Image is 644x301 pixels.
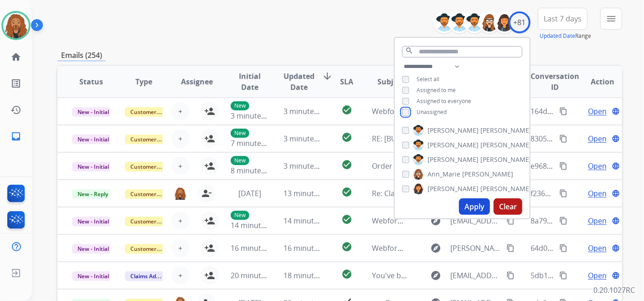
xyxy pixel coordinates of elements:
[72,217,114,226] span: New - Initial
[72,162,114,171] span: New - Initial
[559,107,567,115] mat-icon: content_copy
[125,271,187,281] span: Claims Adjudication
[612,162,620,170] mat-icon: language
[372,134,603,144] span: RE: [BULK] Action required: Extend claim approved for replacement
[171,102,190,120] button: +
[506,244,515,252] mat-icon: content_copy
[480,155,531,164] span: [PERSON_NAME]
[284,71,315,93] span: Updated Date
[538,8,587,30] button: Last 7 days
[125,189,184,199] span: Customer Support
[125,217,184,226] span: Customer Support
[10,104,21,115] mat-icon: history
[284,106,333,116] span: 3 minutes ago
[540,32,591,40] span: Range
[72,244,114,254] span: New - Initial
[417,97,471,105] span: Assigned to everyone
[204,243,215,254] mat-icon: person_add
[178,106,182,117] span: +
[430,270,441,281] mat-icon: explore
[231,220,283,230] span: 14 minutes ago
[341,132,352,143] mat-icon: check_circle
[612,217,620,225] mat-icon: language
[72,135,114,144] span: New - Initial
[231,111,279,121] span: 3 minutes ago
[430,215,441,226] mat-icon: explore
[341,104,352,115] mat-icon: check_circle
[559,162,567,170] mat-icon: content_copy
[178,161,182,171] span: +
[480,184,531,193] span: [PERSON_NAME]
[405,47,413,55] mat-icon: search
[531,71,580,93] span: Conversation ID
[559,244,567,252] mat-icon: content_copy
[544,17,582,21] span: Last 7 days
[72,271,114,281] span: New - Initial
[480,126,531,135] span: [PERSON_NAME]
[459,198,490,215] button: Apply
[284,188,337,198] span: 13 minutes ago
[72,107,114,117] span: New - Initial
[284,161,333,171] span: 3 minutes ago
[171,157,190,175] button: +
[559,271,567,280] mat-icon: content_copy
[231,156,249,165] p: New
[284,134,333,144] span: 3 minutes ago
[10,52,21,62] mat-icon: home
[417,75,439,83] span: Select all
[231,211,249,220] p: New
[178,215,182,226] span: +
[377,76,404,87] span: Subject
[569,66,622,98] th: Action
[559,135,567,143] mat-icon: content_copy
[125,107,184,117] span: Customer Support
[238,188,261,198] span: [DATE]
[284,216,337,226] span: 14 minutes ago
[372,188,456,198] span: Re: Claim Photo Request
[231,101,249,110] p: New
[201,188,212,199] mat-icon: person_remove
[450,270,501,281] span: [EMAIL_ADDRESS][DOMAIN_NAME]
[372,161,467,171] span: Order #220596168-6521918
[612,189,620,197] mat-icon: language
[231,71,268,93] span: Initial Date
[428,170,460,179] span: Ann_Marie
[79,76,103,87] span: Status
[178,243,182,254] span: +
[171,212,190,230] button: +
[428,184,479,193] span: [PERSON_NAME]
[341,159,352,170] mat-icon: check_circle
[462,170,513,179] span: [PERSON_NAME]
[612,244,620,252] mat-icon: language
[231,270,283,280] span: 20 minutes ago
[125,135,184,144] span: Customer Support
[417,86,456,94] span: Assigned to me
[231,166,279,176] span: 8 minutes ago
[588,188,607,199] span: Open
[171,266,190,285] button: +
[3,13,29,38] img: avatar
[284,243,337,253] span: 16 minutes ago
[588,133,607,144] span: Open
[10,131,21,142] mat-icon: inbox
[450,215,501,226] span: [EMAIL_ADDRESS][DOMAIN_NAME]
[450,243,501,254] span: [PERSON_NAME][EMAIL_ADDRESS][DOMAIN_NAME]
[588,215,607,226] span: Open
[506,217,515,225] mat-icon: content_copy
[612,107,620,115] mat-icon: language
[204,106,215,117] mat-icon: person_add
[606,13,617,24] mat-icon: menu
[612,271,620,280] mat-icon: language
[204,161,215,171] mat-icon: person_add
[428,126,479,135] span: [PERSON_NAME]
[588,106,607,117] span: Open
[417,108,447,116] span: Unassigned
[322,71,333,82] mat-icon: arrow_downward
[593,285,635,296] p: 0.20.1027RC
[428,140,479,150] span: [PERSON_NAME]
[174,187,186,200] img: agent-avatar
[559,189,567,197] mat-icon: content_copy
[588,161,607,171] span: Open
[10,78,21,89] mat-icon: list_alt
[341,187,352,197] mat-icon: check_circle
